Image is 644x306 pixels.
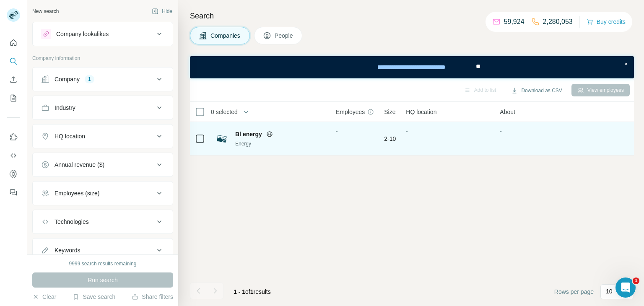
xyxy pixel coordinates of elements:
span: of [245,288,250,295]
button: Use Surfe on LinkedIn [7,130,20,145]
button: Company1 [33,69,173,89]
button: Hide [146,5,178,18]
button: HQ location [33,126,173,146]
div: Annual revenue ($) [55,161,104,169]
div: New search [32,8,59,15]
span: - [500,128,502,135]
span: 1 [250,288,254,295]
div: Industry [55,104,75,112]
button: Industry [33,98,173,118]
span: About [500,108,515,116]
h4: Search [190,10,634,22]
div: Technologies [55,218,89,226]
button: Share filters [132,293,173,301]
span: Employees [336,108,365,116]
button: My lists [7,91,20,106]
div: Keywords [55,246,80,254]
div: Energy [235,140,326,148]
span: 2-10 [384,135,396,143]
button: Keywords [33,240,173,260]
div: Company lookalikes [56,30,109,38]
span: Rows per page [554,288,594,296]
div: Employees (size) [55,189,99,197]
span: 1 - 1 [234,288,245,295]
img: Logo of Bl energy [215,132,229,145]
span: Size [384,108,395,116]
div: 9999 search results remaining [69,260,137,267]
button: Dashboard [7,166,20,182]
p: 59,924 [504,17,525,27]
span: Companies [210,31,241,40]
button: Technologies [33,212,173,232]
span: 1 [633,277,639,284]
button: Buy credits [587,16,626,28]
button: Quick start [7,35,20,50]
span: - [336,128,338,135]
p: Company information [32,54,173,62]
button: Save search [73,293,115,301]
span: HQ location [406,108,436,116]
iframe: Banner [190,56,634,78]
p: 2,280,053 [543,17,573,27]
iframe: Intercom live chat [615,277,636,298]
button: Clear [32,293,56,301]
div: 1 [85,75,94,83]
span: Bl energy [235,130,262,138]
button: Company lookalikes [33,24,173,44]
span: People [275,31,294,40]
button: Feedback [7,185,20,200]
p: 10 [606,287,613,296]
button: Annual revenue ($) [33,155,173,175]
div: Company [55,75,80,83]
span: - [406,128,408,135]
button: Use Surfe API [7,148,20,163]
button: Enrich CSV [7,72,20,87]
button: Download as CSV [505,84,568,97]
span: 0 selected [211,108,238,116]
button: Search [7,54,20,69]
span: results [234,288,271,295]
button: Employees (size) [33,183,173,203]
div: HQ location [55,132,85,140]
